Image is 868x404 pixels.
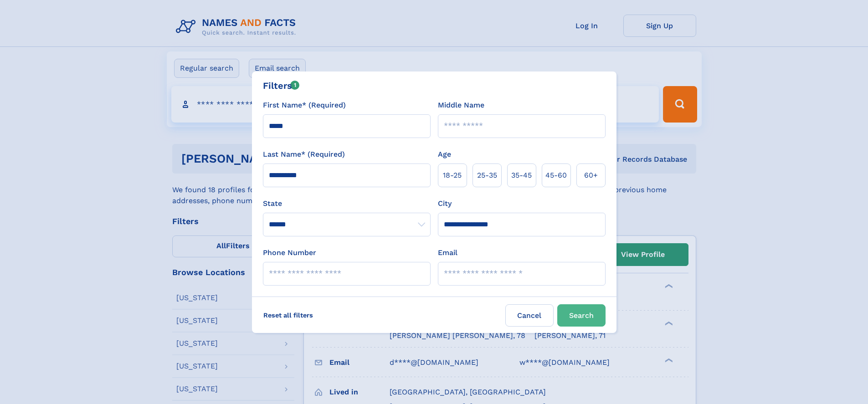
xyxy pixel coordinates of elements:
[438,247,457,258] label: Email
[438,198,452,209] label: City
[557,304,606,327] button: Search
[263,198,431,209] label: State
[263,247,316,258] label: Phone Number
[263,79,300,92] div: Filters
[263,100,346,111] label: First Name* (Required)
[511,170,532,181] span: 35‑45
[545,170,567,181] span: 45‑60
[263,149,345,160] label: Last Name* (Required)
[438,149,451,160] label: Age
[443,170,462,181] span: 18‑25
[505,304,554,327] label: Cancel
[438,100,484,111] label: Middle Name
[584,170,598,181] span: 60+
[477,170,497,181] span: 25‑35
[257,304,319,326] label: Reset all filters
